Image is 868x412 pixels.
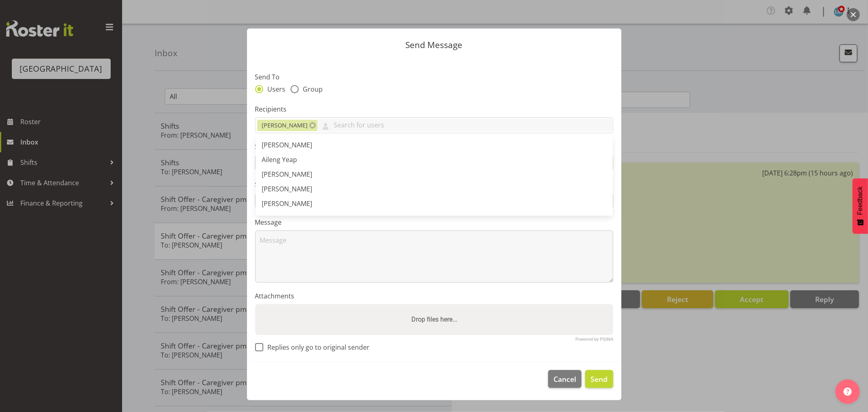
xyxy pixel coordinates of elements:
[255,72,613,82] label: Send To
[255,291,613,301] label: Attachments
[553,374,576,384] span: Cancel
[317,119,612,131] input: Search for users
[255,104,613,114] label: Recipients
[857,186,864,215] span: Feedback
[256,167,613,182] a: [PERSON_NAME]
[256,196,613,211] a: [PERSON_NAME]
[262,121,308,130] span: [PERSON_NAME]
[256,211,613,226] a: [PERSON_NAME]
[262,184,313,193] span: [PERSON_NAME]
[262,199,313,208] span: [PERSON_NAME]
[255,193,613,209] input: Subject
[256,138,613,152] a: [PERSON_NAME]
[590,374,608,384] span: Send
[262,214,313,223] span: [PERSON_NAME]
[853,178,868,234] button: Feedback - Show survey
[299,85,323,93] span: Group
[262,170,313,179] span: [PERSON_NAME]
[255,217,613,227] label: Message
[263,85,286,93] span: Users
[262,140,313,149] span: [PERSON_NAME]
[585,370,613,388] button: Send
[256,182,613,196] a: [PERSON_NAME]
[548,370,582,388] button: Cancel
[255,180,613,189] label: Subject
[408,311,460,328] label: Drop files here...
[255,142,613,151] label: Send Via
[575,337,613,341] a: Powered by PQINA
[262,155,297,164] span: Aileng Yeap
[844,388,852,396] img: help-xxl-2.png
[256,152,613,167] a: Aileng Yeap
[263,343,370,351] span: Replies only go to original sender
[255,41,613,49] p: Send Message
